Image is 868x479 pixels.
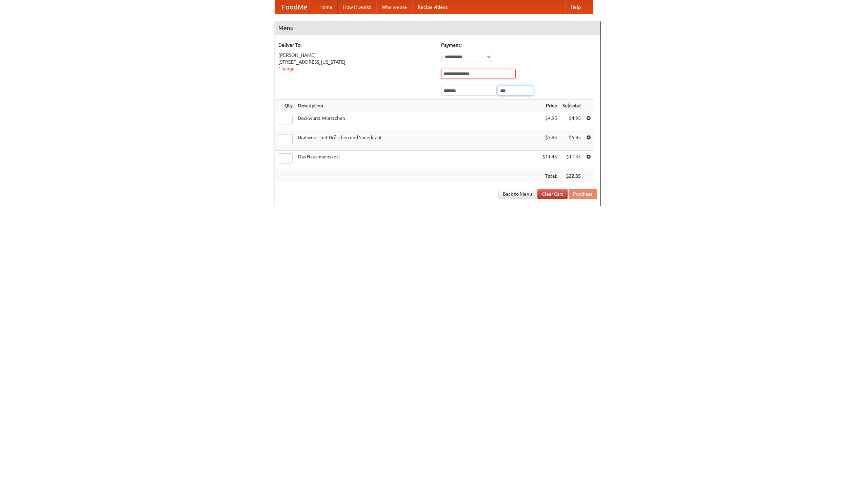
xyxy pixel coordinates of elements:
[560,151,584,170] td: $11.45
[295,112,540,131] td: Bockwurst Würstchen
[537,189,568,199] a: Clear Cart
[275,100,295,112] th: Qty
[540,151,560,170] td: $11.45
[275,21,600,35] h4: Menu
[441,42,597,48] h5: Payment:
[560,131,584,151] td: $5.95
[498,189,536,199] a: Back to Menu
[412,0,453,14] a: Recipe videos
[278,42,434,48] h5: Deliver To:
[540,131,560,151] td: $5.95
[295,131,540,151] td: Bratwurst mit Brötchen und Sauerkraut
[560,100,584,112] th: Subtotal
[278,66,295,71] a: Change
[295,100,540,112] th: Description
[560,112,584,131] td: $4.95
[278,59,434,65] div: [STREET_ADDRESS][US_STATE]
[540,100,560,112] th: Price
[338,0,376,14] a: How it works
[540,112,560,131] td: $4.95
[569,189,597,199] button: Purchase
[278,52,434,59] div: [PERSON_NAME]
[314,0,338,14] a: Home
[376,0,412,14] a: Who we are
[565,0,586,14] a: Help
[540,170,560,182] th: Total:
[275,0,314,14] a: FoodMe
[560,170,584,182] th: $22.35
[295,151,540,170] td: Das Hausmannskost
